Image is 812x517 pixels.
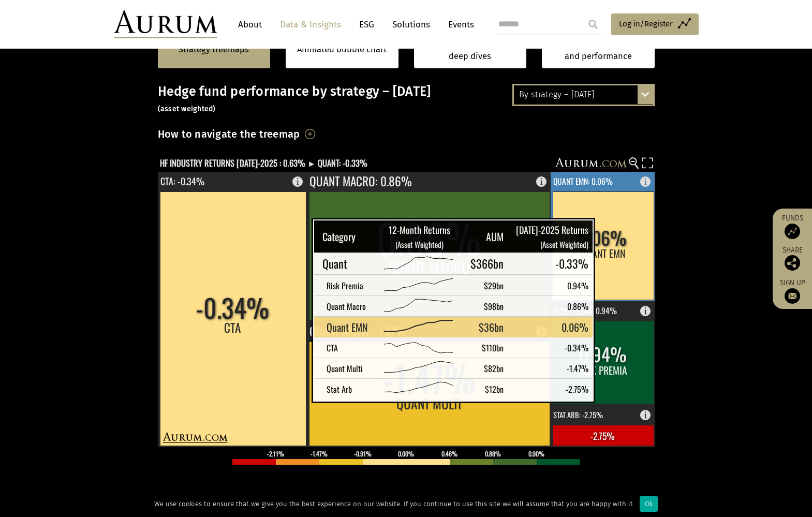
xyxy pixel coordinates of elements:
img: Share this post [785,255,800,271]
small: (asset weighted) [158,105,216,113]
div: Ok [640,496,658,512]
a: About [233,15,267,34]
div: Share [778,247,807,271]
h3: Hedge fund performance by strategy – [DATE] [158,84,655,115]
a: ESG [354,15,379,34]
a: Strategy treemaps [179,43,249,56]
a: Sign up [778,278,807,304]
div: By strategy – [DATE] [514,85,653,104]
a: Funds [778,214,807,239]
img: Sign up to our newsletter [785,288,800,304]
a: Solutions [387,15,435,34]
h3: How to navigate the treemap [158,125,300,143]
img: Access Funds [785,224,800,239]
input: Submit [583,14,603,35]
a: Animated bubble chart [297,43,387,56]
a: Events [443,15,474,34]
a: Industry & strategy deep dives [414,31,527,68]
img: Aurum [114,10,217,38]
span: Log in/Register [619,18,673,30]
a: Log in/Register [611,13,699,35]
a: Strategy data packs and performance [542,31,655,68]
a: Data & Insights [275,15,346,34]
h5: Reporting indicator of eligible funds having reported (as at [DATE]). By fund assets ([DATE]): . ... [158,489,655,516]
